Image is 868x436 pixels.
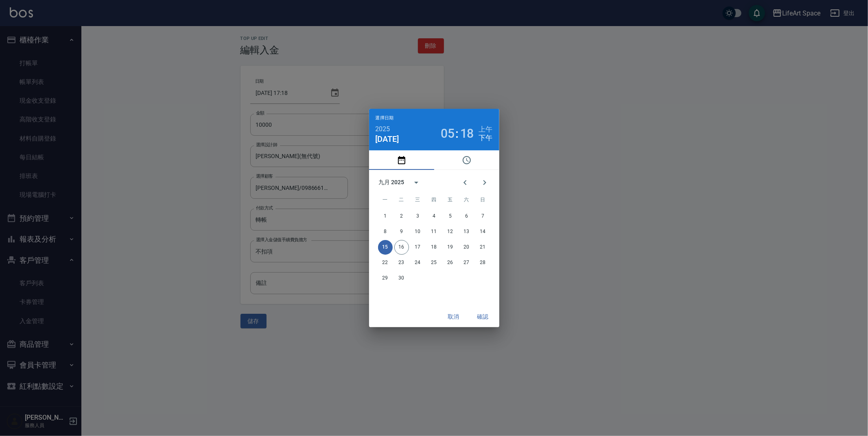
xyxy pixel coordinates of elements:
[441,309,467,324] button: 取消
[427,240,442,255] button: 18
[378,192,393,208] span: 星期一
[443,192,458,208] span: 星期五
[459,225,474,239] button: 13
[443,255,458,270] button: 26
[470,309,496,324] button: 確認
[411,209,425,224] button: 3
[434,150,499,170] button: pick time
[459,255,474,270] button: 27
[394,225,409,239] button: 9
[378,271,393,286] button: 29
[378,225,393,239] button: 8
[394,271,409,286] button: 30
[427,209,442,224] button: 4
[427,192,442,208] span: 星期四
[479,134,493,142] button: 下午
[411,192,425,208] span: 星期三
[394,255,409,270] button: 23
[476,209,490,224] button: 7
[427,255,442,270] button: 25
[459,192,474,208] span: 星期六
[394,209,409,224] button: 2
[476,255,490,270] button: 28
[476,192,490,208] span: 星期日
[427,225,442,239] button: 11
[459,240,474,255] button: 20
[394,192,409,208] span: 星期二
[411,225,425,239] button: 10
[459,209,474,224] button: 6
[443,240,458,255] button: 19
[460,128,474,139] button: 18
[379,178,404,187] div: 九月 2025
[394,240,409,255] button: 16
[441,128,455,139] button: 05
[443,209,458,224] button: 5
[378,209,393,224] button: 1
[378,240,393,255] button: 15
[407,173,426,192] button: calendar view is open, switch to year view
[455,128,459,139] span: :
[411,255,425,270] button: 24
[369,150,434,170] button: pick date
[376,124,390,134] button: 2025
[455,173,475,192] button: Previous month
[376,115,394,121] span: 選擇日期
[411,240,425,255] button: 17
[476,240,490,255] button: 21
[376,134,399,144] button: [DATE]
[476,225,490,239] button: 14
[475,173,494,192] button: Next month
[378,255,393,270] button: 22
[443,225,458,239] button: 12
[479,125,493,134] button: 上午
